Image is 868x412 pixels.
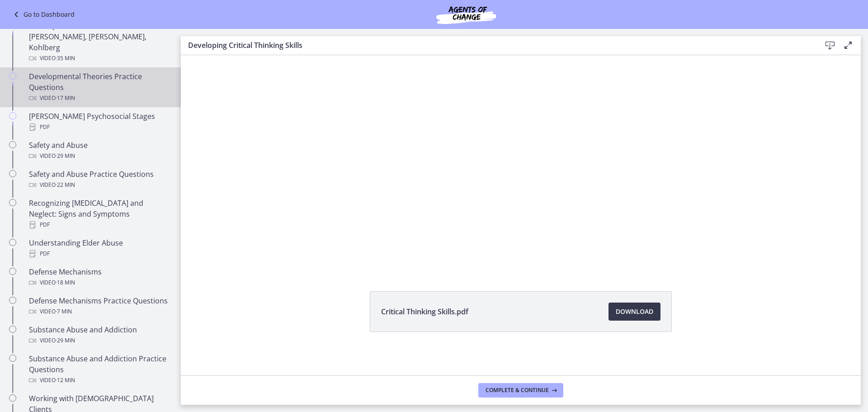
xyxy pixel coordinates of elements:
span: Critical Thinking Skills.pdf [381,306,468,317]
div: Video [29,151,170,161]
div: Defense Mechanisms Practice Questions [29,295,170,317]
img: Agents of Change [412,4,520,25]
div: Understanding Elder Abuse [29,237,170,259]
div: Video [29,180,170,190]
span: · 7 min [56,306,72,317]
span: · 35 min [56,53,75,64]
div: Video [29,93,170,104]
div: Video [29,375,170,386]
div: Substance Abuse and Addiction Practice Questions [29,353,170,386]
a: Go to Dashboard [11,9,75,20]
div: PDF [29,122,170,133]
a: Download [609,303,660,321]
span: · 29 min [56,151,75,161]
span: · 12 min [56,375,75,386]
div: Video [29,335,170,346]
h3: Developing Critical Thinking Skills [188,40,807,51]
span: · 18 min [56,277,75,288]
div: PDF [29,219,170,230]
div: [PERSON_NAME] Psychosocial Stages [29,111,170,133]
div: Safety and Abuse [29,140,170,161]
span: · 29 min [56,335,75,346]
span: Complete & continue [486,387,549,394]
iframe: Video Lesson [181,16,861,270]
div: Developmental Theories: [PERSON_NAME], [PERSON_NAME], Kohlberg [29,20,170,64]
div: Video [29,277,170,288]
div: Substance Abuse and Addiction [29,324,170,346]
div: Defense Mechanisms [29,266,170,288]
span: · 17 min [56,93,75,104]
span: · 22 min [56,180,75,190]
button: Complete & continue [478,383,563,398]
div: Video [29,53,170,64]
div: Safety and Abuse Practice Questions [29,169,170,190]
div: Video [29,306,170,317]
div: PDF [29,248,170,259]
div: Developmental Theories Practice Questions [29,71,170,104]
span: Download [616,306,653,317]
div: Recognizing [MEDICAL_DATA] and Neglect: Signs and Symptoms [29,198,170,230]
